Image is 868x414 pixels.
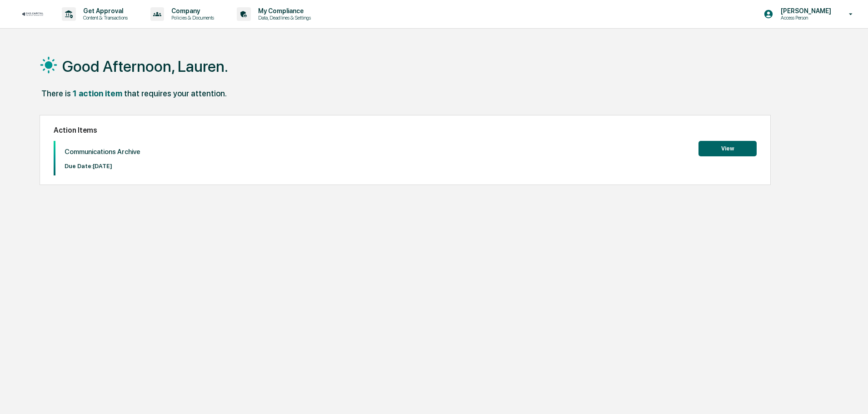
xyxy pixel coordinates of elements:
h2: Action Items [54,126,757,135]
p: My Compliance [251,7,315,15]
div: There is [41,89,71,98]
div: 1 action item [73,89,122,98]
p: Content & Transactions [76,15,132,21]
p: Get Approval [76,7,132,15]
button: View [698,141,757,156]
p: Communications Archive [65,148,140,156]
p: Data, Deadlines & Settings [251,15,315,21]
p: Policies & Documents [164,15,219,21]
img: logo [22,12,44,16]
p: Due Date: [DATE] [65,163,140,170]
div: that requires your attention. [124,89,227,98]
h1: Good Afternoon, Lauren. [62,57,228,75]
p: Access Person [773,15,836,21]
a: View [698,144,757,152]
p: Company [164,7,219,15]
p: [PERSON_NAME] [773,7,836,15]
